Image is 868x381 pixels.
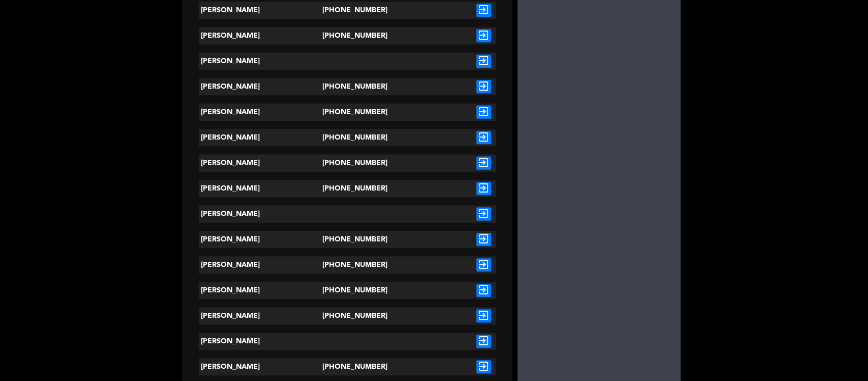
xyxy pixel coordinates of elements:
div: [PHONE_NUMBER] [322,307,372,324]
i: exit_to_app [476,309,491,322]
div: [PERSON_NAME] [199,307,323,324]
i: exit_to_app [476,335,491,348]
div: [PHONE_NUMBER] [322,78,372,95]
i: exit_to_app [476,105,491,119]
i: exit_to_app [476,258,491,271]
i: exit_to_app [476,156,491,170]
i: exit_to_app [476,29,491,42]
div: [PHONE_NUMBER] [322,129,372,146]
div: [PHONE_NUMBER] [322,27,372,44]
div: [PHONE_NUMBER] [322,256,372,274]
i: exit_to_app [476,131,491,144]
i: exit_to_app [476,182,491,195]
div: [PERSON_NAME] [199,205,323,223]
i: exit_to_app [476,80,491,93]
i: exit_to_app [476,360,491,373]
div: [PERSON_NAME] [199,358,323,375]
div: [PHONE_NUMBER] [322,2,372,19]
div: [PERSON_NAME] [199,129,323,146]
div: [PERSON_NAME] [199,52,323,70]
div: [PERSON_NAME] [199,78,323,95]
div: [PHONE_NUMBER] [322,282,372,299]
div: [PHONE_NUMBER] [322,103,372,121]
div: [PHONE_NUMBER] [322,180,372,197]
i: exit_to_app [476,207,491,221]
div: [PERSON_NAME] [199,2,323,19]
div: [PHONE_NUMBER] [322,358,372,375]
div: [PHONE_NUMBER] [322,231,372,248]
div: [PERSON_NAME] [199,282,323,299]
i: exit_to_app [476,55,491,68]
div: [PERSON_NAME] [199,103,323,121]
i: exit_to_app [476,4,491,17]
div: [PERSON_NAME] [199,333,323,350]
i: exit_to_app [476,233,491,246]
div: [PERSON_NAME] [199,27,323,44]
div: [PERSON_NAME] [199,180,323,197]
div: [PERSON_NAME] [199,231,323,248]
div: [PHONE_NUMBER] [322,154,372,172]
div: [PERSON_NAME] [199,256,323,274]
div: [PERSON_NAME] [199,154,323,172]
i: exit_to_app [476,284,491,297]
